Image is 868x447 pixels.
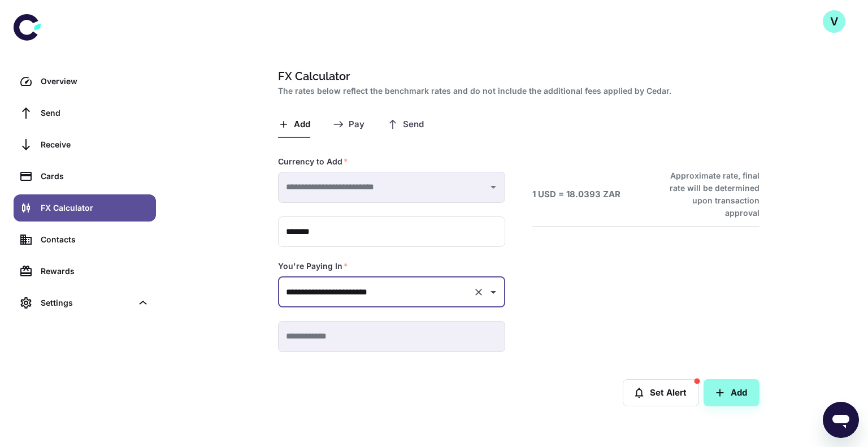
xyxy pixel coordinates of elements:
div: Receive [41,138,149,151]
div: Rewards [41,265,149,277]
iframe: Button to launch messaging window [823,402,859,438]
h6: 1 USD = 18.0393 ZAR [532,188,620,201]
button: Clear [471,284,487,300]
a: Receive [14,131,156,158]
button: V [823,10,845,33]
span: Send [403,119,424,130]
button: Add [704,379,759,406]
button: Open [485,284,501,300]
span: Pay [349,119,364,130]
div: Settings [41,297,132,309]
div: Cards [41,170,149,183]
div: FX Calculator [41,202,149,214]
button: Set Alert [623,379,699,406]
a: Cards [14,163,156,190]
h6: Approximate rate, final rate will be determined upon transaction approval [657,170,759,219]
div: Send [41,107,149,119]
label: Currency to Add [278,156,348,167]
a: Overview [14,68,156,95]
label: You're Paying In [278,261,348,272]
a: Rewards [14,258,156,285]
span: Add [294,119,310,130]
div: Settings [14,289,156,316]
h1: FX Calculator [278,68,755,85]
a: Contacts [14,226,156,253]
div: Contacts [41,233,149,246]
a: Send [14,99,156,127]
h2: The rates below reflect the benchmark rates and do not include the additional fees applied by Cedar. [278,85,755,97]
div: Overview [41,75,149,88]
a: FX Calculator [14,194,156,222]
